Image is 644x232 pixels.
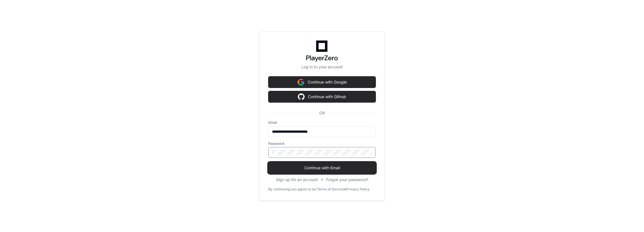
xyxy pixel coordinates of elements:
button: Continue with Email [268,162,376,174]
span: Continue with Email [268,165,376,171]
a: Terms of Service [317,187,344,192]
img: Sign in with google [298,76,304,88]
p: Log in to your account [268,64,376,70]
label: Password [268,141,376,146]
button: Forgot your password? [326,177,368,183]
img: Sign in with google [298,91,305,102]
button: Continue with Google [268,76,376,88]
label: Email [268,120,376,125]
button: Sign up for an account [276,177,318,183]
a: Privacy Policy. [346,187,370,192]
div: By continuing you agree to our [268,187,317,192]
span: OR [317,110,327,116]
div: & [344,187,346,192]
button: Continue with Github [268,91,376,102]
